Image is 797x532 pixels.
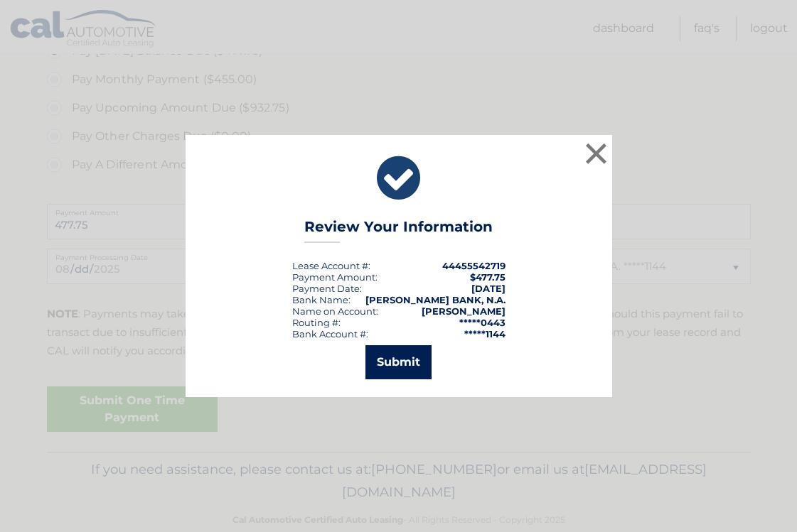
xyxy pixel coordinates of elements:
[292,294,351,305] div: Bank Name:
[292,317,341,328] div: Routing #:
[365,345,432,379] button: Submit
[292,260,370,271] div: Lease Account #:
[442,260,506,271] strong: 44455542719
[292,283,362,294] div: :
[470,271,506,283] span: $477.75
[365,294,506,305] strong: [PERSON_NAME] BANK, N.A.
[471,283,506,294] span: [DATE]
[304,218,493,243] h3: Review Your Information
[292,305,378,317] div: Name on Account:
[292,271,378,283] div: Payment Amount:
[582,139,611,168] button: ×
[292,283,360,294] span: Payment Date
[292,328,368,340] div: Bank Account #:
[422,305,506,317] strong: [PERSON_NAME]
